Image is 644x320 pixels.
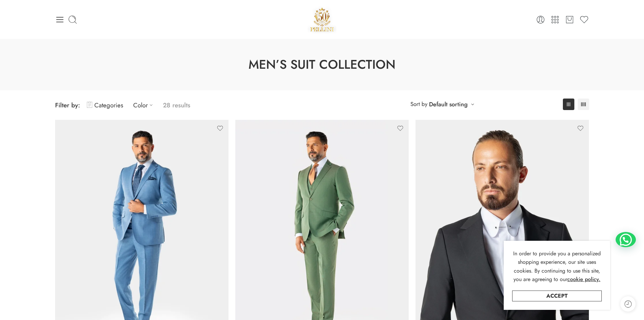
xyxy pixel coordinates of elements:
h1: Men’s Suit Collection [17,56,627,73]
p: 28 results [163,97,190,113]
a: Color [133,97,156,113]
a: Accept [512,291,602,301]
a: Wishlist [579,15,589,24]
a: Default sorting [429,100,468,109]
a: Categories [87,97,123,113]
a: Cart [565,15,574,24]
span: Filter by: [55,101,80,110]
a: Pellini - [308,5,337,34]
img: Pellini [308,5,337,34]
span: In order to provide you a personalized shopping experience, our site uses cookies. By continuing ... [513,250,601,283]
a: Login / Register [536,15,545,24]
span: Sort by [410,99,427,110]
a: cookie policy. [567,275,600,284]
